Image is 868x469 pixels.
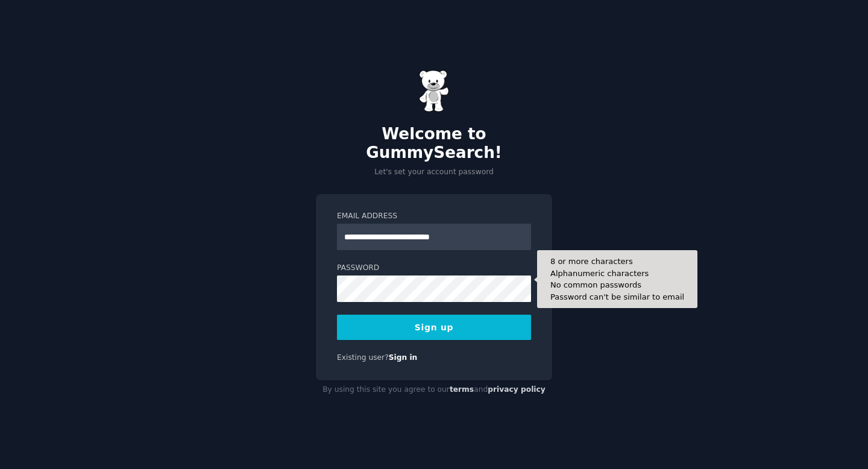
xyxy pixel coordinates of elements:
[419,70,449,112] img: Gummy Bear
[316,167,552,178] p: Let's set your account password
[337,263,531,274] label: Password
[337,315,531,340] button: Sign up
[337,211,531,222] label: Email Address
[389,353,418,362] a: Sign in
[450,385,474,394] a: terms
[337,353,389,362] span: Existing user?
[316,125,552,163] h2: Welcome to GummySearch!
[511,272,525,287] keeper-lock: Open Keeper Popup
[488,385,546,394] a: privacy policy
[511,221,525,235] keeper-lock: Open Keeper Popup
[316,380,552,400] div: By using this site you agree to our and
